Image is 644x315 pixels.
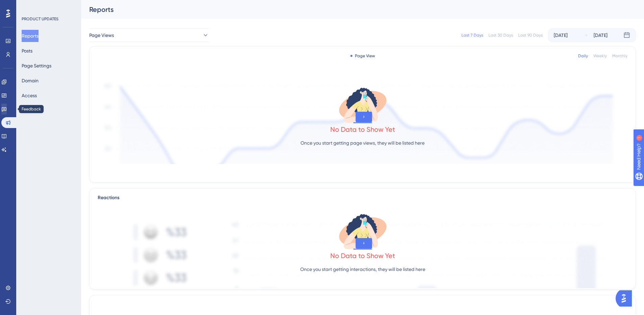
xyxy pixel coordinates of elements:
[554,31,568,39] div: [DATE]
[22,30,39,42] button: Reports
[330,251,395,260] div: No Data to Show Yet
[300,265,425,273] p: Once you start getting interactions, they will be listed here
[98,194,627,202] div: Reactions
[578,53,588,59] div: Daily
[330,125,395,134] div: No Data to Show Yet
[461,33,483,38] div: Last 7 Days
[22,16,58,22] div: PRODUCT UPDATES
[593,53,607,59] div: Weekly
[518,33,543,38] div: Last 90 Days
[47,3,49,9] div: 1
[22,89,37,102] button: Access
[488,33,513,38] div: Last 30 Days
[89,5,619,14] div: Reports
[22,60,51,72] button: Page Settings
[616,288,636,309] iframe: UserGuiding AI Assistant Launcher
[594,31,607,39] div: [DATE]
[16,2,42,10] span: Need Help?
[22,75,39,87] button: Domain
[612,53,627,59] div: Monthly
[89,31,114,39] span: Page Views
[350,53,375,59] div: Page View
[22,45,32,57] button: Posts
[89,28,209,42] button: Page Views
[301,139,425,147] p: Once you start getting page views, they will be listed here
